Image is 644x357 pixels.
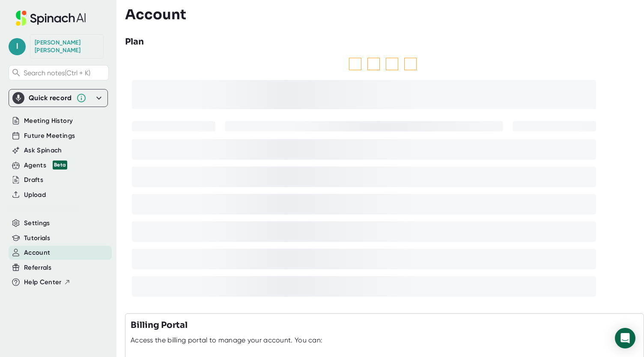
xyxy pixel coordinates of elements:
[53,161,67,170] div: Beta
[24,277,62,287] span: Help Center
[24,161,67,170] div: Agents
[125,6,186,23] h3: Account
[131,319,188,332] h3: Billing Portal
[24,277,71,287] button: Help Center
[24,116,73,126] button: Meeting History
[24,263,51,273] button: Referrals
[9,38,26,55] span: l
[24,218,50,228] button: Settings
[24,190,46,200] button: Upload
[35,39,99,54] div: Lee Elberson
[24,131,75,141] button: Future Meetings
[12,89,104,107] div: Quick record
[24,175,43,185] button: Drafts
[24,69,90,77] span: Search notes (Ctrl + K)
[24,233,50,243] button: Tutorials
[29,94,72,102] div: Quick record
[24,161,67,170] button: Agents Beta
[125,36,144,48] h3: Plan
[131,336,322,345] div: Access the billing portal to manage your account. You can:
[24,248,50,258] button: Account
[24,146,62,155] button: Ask Spinach
[615,328,635,348] div: Open Intercom Messenger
